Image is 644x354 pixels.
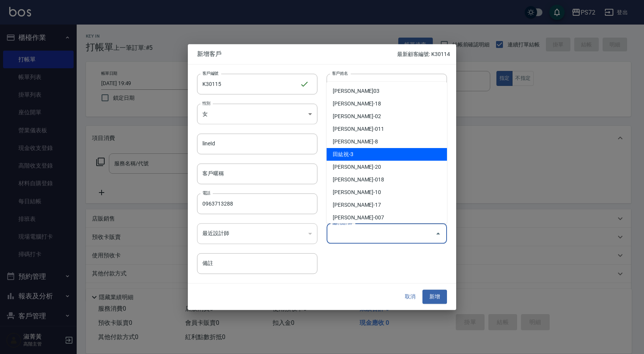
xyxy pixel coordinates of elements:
[327,199,447,211] li: [PERSON_NAME]-17
[202,100,210,106] label: 性別
[327,186,447,199] li: [PERSON_NAME]-10
[327,97,447,110] li: [PERSON_NAME]-18
[327,123,447,135] li: [PERSON_NAME]-011
[327,161,447,173] li: [PERSON_NAME]-20
[327,85,447,97] li: [PERSON_NAME]03
[432,227,444,240] button: Close
[202,70,219,76] label: 客戶編號
[202,190,210,196] label: 電話
[327,148,447,161] li: 田紘祝-3
[398,290,422,304] button: 取消
[332,70,348,76] label: 客戶姓名
[327,173,447,186] li: [PERSON_NAME]-018
[197,104,317,124] div: 女
[197,50,397,58] span: 新增客戶
[327,211,447,224] li: [PERSON_NAME]-007
[327,135,447,148] li: [PERSON_NAME]-8
[397,50,450,58] p: 最新顧客編號: K30114
[422,290,447,304] button: 新增
[327,110,447,123] li: [PERSON_NAME]-02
